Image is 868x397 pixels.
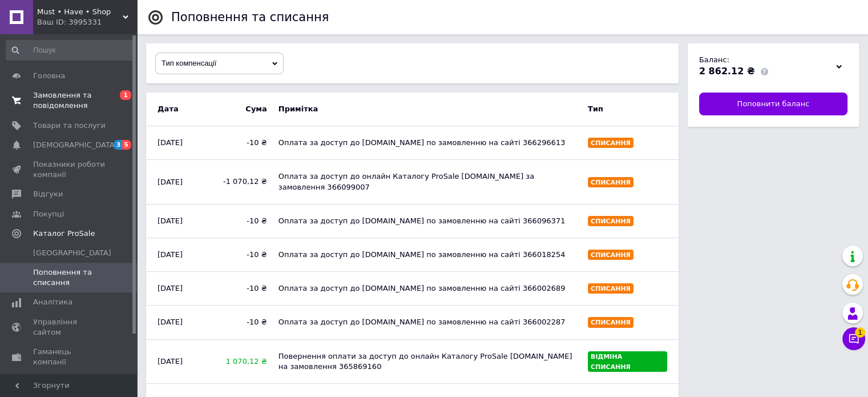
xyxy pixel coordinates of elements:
span: -1 070,12 ₴ [218,177,267,187]
span: -10 ₴ [218,216,267,226]
span: 5 [122,140,131,150]
div: Оплата за доступ до [DOMAIN_NAME] по замовленню на сайті 366002287 [273,311,582,333]
span: 1 070,12 ₴ [218,356,267,367]
span: Замовлення та повідомлення [33,90,106,111]
span: 1 [120,90,131,100]
div: Ваш ID: 3995331 [37,17,137,27]
input: Пошук [6,40,135,61]
span: Списання [591,179,631,186]
span: 2 862.12 ₴ [699,66,755,77]
span: Поповнення та списання [33,267,106,288]
span: 1 [855,327,865,338]
div: Оплата за доступ до онлайн Каталогу ProSale [DOMAIN_NAME] за замовлення 366099007 [273,166,582,198]
span: -10 ₴ [218,317,267,327]
time: [DATE] [158,357,183,366]
div: Поповнення та списання [171,11,329,23]
span: Показники роботи компанії [33,159,106,180]
span: 3 [114,140,123,150]
span: Списання [591,139,631,147]
div: Тип компенсації [156,53,283,74]
span: Cума [218,104,267,114]
b: Дата [152,98,212,120]
span: Управління сайтом [33,317,106,338]
span: -10 ₴ [218,138,267,148]
span: Головна [33,71,65,81]
span: [GEOGRAPHIC_DATA] [33,248,111,258]
div: Оплата за доступ до [DOMAIN_NAME] по замовленню на сайті 366018254 [273,244,582,266]
span: Списання [591,251,631,259]
span: Каталог ProSale [33,228,95,239]
span: Списання [591,319,631,326]
span: Баланс: [699,55,729,64]
span: -10 ₴ [218,283,267,294]
time: [DATE] [158,250,183,259]
time: [DATE] [158,178,183,186]
span: Аналітика [33,297,72,307]
b: Примітка [273,98,582,120]
div: Оплата за доступ до [DOMAIN_NAME] по замовленню на сайті 366296613 [273,132,582,154]
a: Поповнити баланс [699,93,847,115]
b: Тип [582,98,673,120]
time: [DATE] [158,216,183,225]
time: [DATE] [158,284,183,292]
time: [DATE] [158,138,183,147]
span: Покупці [33,209,64,219]
div: Оплата за доступ до [DOMAIN_NAME] по замовленню на сайті 366096371 [273,210,582,232]
time: [DATE] [158,318,183,326]
span: -10 ₴ [218,250,267,260]
span: Списання [591,218,631,225]
span: Відгуки [33,189,63,199]
div: Оплата за доступ до [DOMAIN_NAME] по замовленню на сайті 366002689 [273,278,582,299]
span: Поповнити баланс [737,99,809,109]
span: [DEMOGRAPHIC_DATA] [33,140,118,150]
span: Гаманець компанії [33,347,106,367]
span: Списання [591,285,631,292]
span: Відміна списання [591,353,631,371]
span: Товари та послуги [33,121,106,131]
button: Чат з покупцем1 [842,327,865,350]
span: Must • Have • Shop [37,7,123,17]
div: Повернення оплати за доступ до онлайн Каталогу ProSale [DOMAIN_NAME] на замовлення 365869160 [273,346,582,378]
